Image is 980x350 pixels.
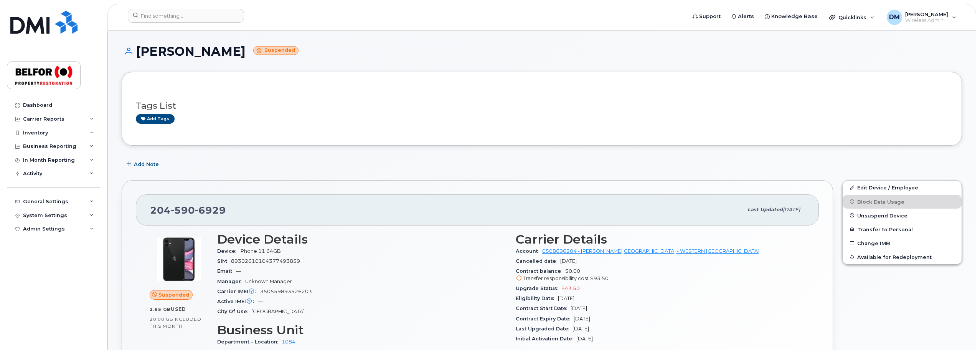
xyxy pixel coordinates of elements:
[516,326,572,332] span: Last Upgraded Date
[251,309,305,314] span: [GEOGRAPHIC_DATA]
[136,101,948,111] h3: Tags List
[523,275,589,281] span: Transfer responsibility cost
[217,258,231,264] span: SIM
[156,236,202,282] img: iPhone_11.jpg
[516,248,542,254] span: Account
[217,309,251,314] span: City Of Use
[516,268,565,274] span: Contract balance
[574,316,590,322] span: [DATE]
[258,299,263,304] span: —
[239,248,281,254] span: iPhone 11 64GB
[516,268,805,282] span: $0.00
[783,207,800,212] span: [DATE]
[171,306,186,312] span: used
[857,254,932,260] span: Available for Redeployment
[571,305,587,311] span: [DATE]
[231,258,300,264] span: 89302610104377493859
[747,207,783,212] span: Last updated
[217,279,245,284] span: Manager
[122,157,165,171] button: Add Note
[516,316,574,322] span: Contract Expiry Date
[150,204,226,216] span: 204
[843,236,962,250] button: Change IMEI
[260,289,312,294] span: 350559893526203
[561,285,580,291] span: $43.50
[236,268,241,274] span: —
[857,212,907,218] span: Unsuspend Device
[150,317,173,322] span: 20.00 GB
[516,295,558,301] span: Eligibility Date
[217,248,239,254] span: Device
[217,299,258,304] span: Active IMEI
[843,209,962,222] button: Unsuspend Device
[217,289,260,294] span: Carrier IMEI
[843,250,962,264] button: Available for Redeployment
[136,114,175,124] a: Add tags
[150,307,171,312] span: 2.85 GB
[217,323,506,337] h3: Business Unit
[134,161,159,168] span: Add Note
[217,268,236,274] span: Email
[516,336,576,342] span: Initial Activation Date
[150,316,201,329] span: included this month
[217,232,506,246] h3: Device Details
[217,339,282,345] span: Department - Location
[122,45,962,58] h1: [PERSON_NAME]
[576,336,593,342] span: [DATE]
[158,291,189,299] span: Suspended
[516,232,805,246] h3: Carrier Details
[516,285,561,291] span: Upgrade Status
[843,222,962,236] button: Transfer to Personal
[590,275,609,281] span: $93.50
[572,326,589,332] span: [DATE]
[516,258,560,264] span: Cancelled date
[171,204,195,216] span: 590
[843,181,962,194] a: Edit Device / Employee
[558,295,574,301] span: [DATE]
[843,195,962,209] button: Block Data Usage
[560,258,577,264] span: [DATE]
[542,248,759,254] a: 0508696204 - [PERSON_NAME][GEOGRAPHIC_DATA] - WESTERN [GEOGRAPHIC_DATA]
[516,305,571,311] span: Contract Start Date
[253,46,299,55] small: Suspended
[195,204,226,216] span: 6929
[282,339,295,345] a: 1084
[245,279,292,284] span: Unknown Manager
